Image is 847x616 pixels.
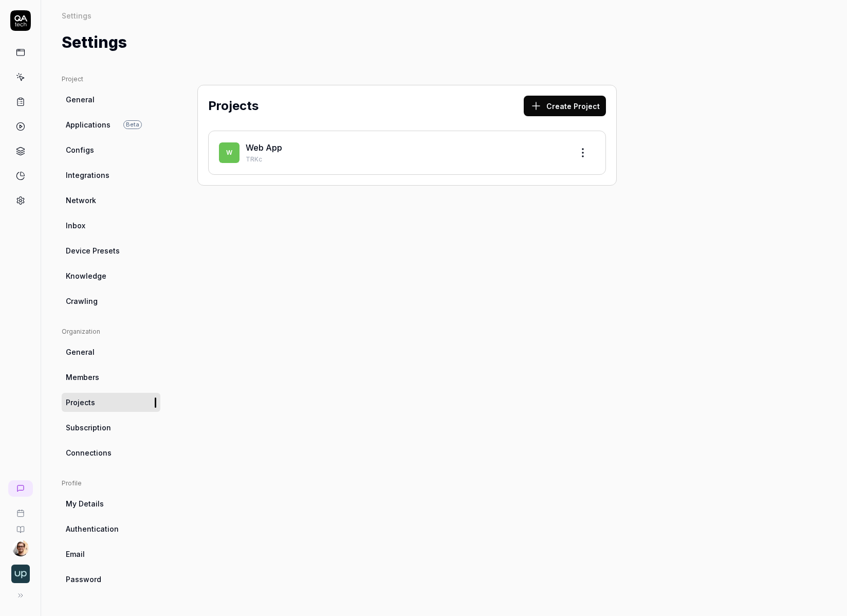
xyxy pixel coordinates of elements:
div: Profile [62,479,160,488]
a: General [62,90,160,109]
span: Integrations [66,170,109,180]
span: My Details [66,498,104,509]
a: ApplicationsBeta [62,115,160,134]
a: Documentation [4,517,36,534]
a: Subscription [62,418,160,437]
span: Password [66,574,101,585]
span: W [219,142,240,163]
a: Members [62,368,160,387]
span: Crawling [66,296,98,306]
span: Applications [66,119,111,130]
div: Project [62,75,160,84]
a: Web App [246,142,282,153]
a: Knowledge [62,266,160,285]
a: Email [62,545,160,564]
span: Email [66,549,85,559]
a: Connections [62,443,160,462]
p: TRKc [246,155,564,164]
h2: Projects [208,97,259,115]
span: Members [66,372,99,383]
a: My Details [62,494,160,513]
span: Projects [66,397,95,408]
a: Book a call with us [4,501,36,517]
a: Authentication [62,519,160,538]
span: Device Presets [66,245,120,256]
a: Configs [62,140,160,159]
span: Connections [66,447,112,458]
span: Inbox [66,220,85,231]
span: General [66,347,95,357]
button: Upsales Logo [4,556,36,585]
a: Projects [62,393,160,412]
a: Inbox [62,216,160,235]
a: Device Presets [62,241,160,260]
span: Knowledge [66,270,106,281]
span: Authentication [66,523,119,534]
a: Integrations [62,166,160,185]
span: Beta [123,120,142,129]
h1: Settings [62,31,127,54]
span: General [66,94,95,105]
a: General [62,342,160,361]
div: Organization [62,327,160,336]
a: New conversation [8,480,33,497]
a: Network [62,191,160,210]
img: 704fe57e-bae9-4a0d-8bcb-c4203d9f0bb2.jpeg [12,540,29,556]
a: Crawling [62,292,160,311]
img: Upsales Logo [11,565,30,583]
span: Configs [66,144,94,155]
span: Network [66,195,96,206]
div: Settings [62,10,91,21]
a: Password [62,570,160,589]
button: Create Project [524,96,606,116]
span: Subscription [66,422,111,433]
